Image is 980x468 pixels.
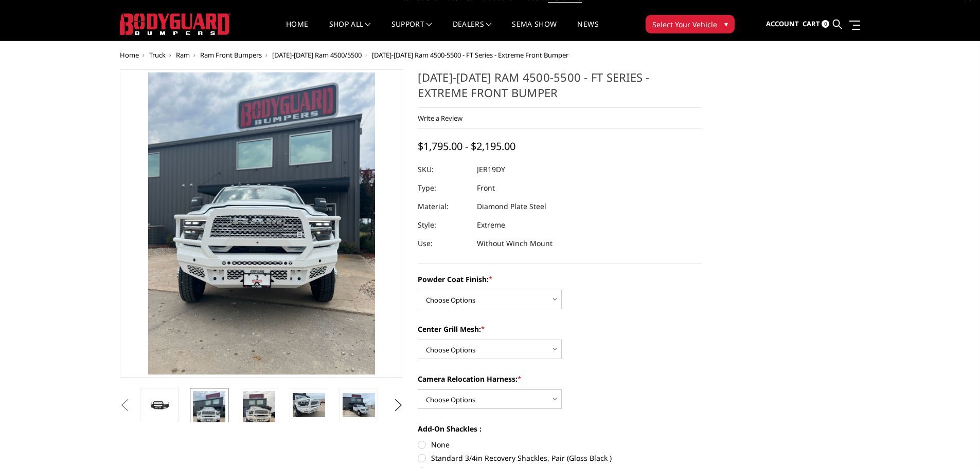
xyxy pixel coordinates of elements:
label: Add-On Shackles : [418,423,702,434]
span: Select Your Vehicle [652,19,717,30]
dt: Use: [418,234,469,253]
dd: Front [477,179,495,197]
a: Ram Front Bumpers [200,50,262,60]
a: [DATE]-[DATE] Ram 4500/5500 [272,50,362,60]
button: Next [390,398,406,413]
h1: [DATE]-[DATE] Ram 4500-5500 - FT Series - Extreme Front Bumper [418,69,702,108]
label: Powder Coat Finish: [418,274,702,285]
img: 2019-2025 Ram 4500-5500 - FT Series - Extreme Front Bumper [193,391,225,434]
label: Camera Relocation Harness: [418,373,702,384]
span: $1,795.00 - $2,195.00 [418,139,515,153]
a: Dealers [453,21,492,41]
a: Account [766,10,799,38]
button: Select Your Vehicle [646,15,735,33]
img: 2019-2025 Ram 4500-5500 - FT Series - Extreme Front Bumper [293,393,325,417]
dd: JER19DY [477,160,505,179]
img: 2019-2025 Ram 4500-5500 - FT Series - Extreme Front Bumper [343,393,375,417]
button: Previous [117,398,133,413]
label: Center Grill Mesh: [418,324,702,334]
label: Standard 3/4in Recovery Shackles, Pair (Gloss Black ) [418,453,702,463]
dd: Extreme [477,216,505,234]
img: 2019-2025 Ram 4500-5500 - FT Series - Extreme Front Bumper [243,391,275,434]
a: SEMA Show [512,21,557,41]
a: 2019-2025 Ram 4500-5500 - FT Series - Extreme Front Bumper [120,69,404,378]
dt: Style: [418,216,469,234]
a: Home [120,50,139,60]
dd: Without Winch Mount [477,234,553,253]
a: Write a Review [418,114,462,123]
span: Cart [803,19,820,28]
label: None [418,439,702,450]
span: 0 [822,20,829,28]
a: News [577,21,598,41]
a: shop all [329,21,371,41]
iframe: Chat Widget [929,419,980,468]
span: [DATE]-[DATE] Ram 4500-5500 - FT Series - Extreme Front Bumper [372,50,568,60]
a: Support [391,21,432,41]
a: Truck [149,50,166,60]
a: Home [286,21,308,41]
dd: Diamond Plate Steel [477,197,546,216]
dt: SKU: [418,160,469,179]
a: Cart 0 [803,10,829,38]
span: Account [766,19,799,28]
dt: Type: [418,179,469,197]
dt: Material: [418,197,469,216]
a: Ram [176,50,190,60]
span: ▾ [724,18,728,29]
img: BODYGUARD BUMPERS [120,13,230,35]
